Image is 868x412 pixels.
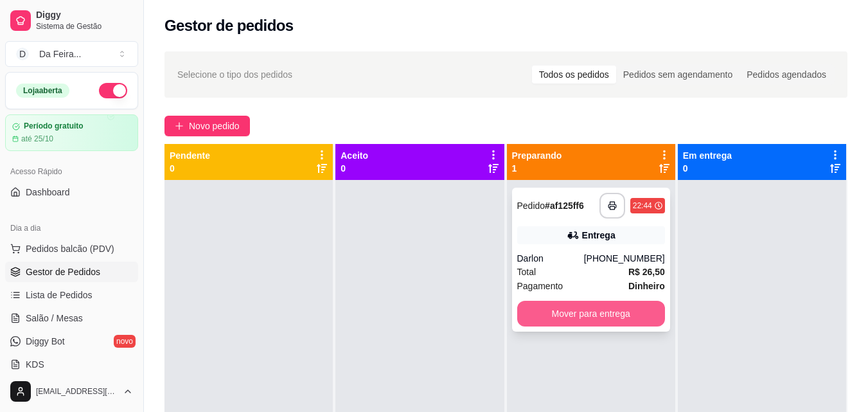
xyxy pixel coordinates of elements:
h2: Gestor de pedidos [164,15,294,36]
span: Dashboard [26,186,70,199]
div: Darlon [517,252,584,265]
button: Alterar Status [99,83,127,98]
div: Da Feira ... [39,48,81,60]
span: Pedidos balcão (PDV) [26,242,114,255]
span: Diggy Bot [26,335,65,348]
strong: R$ 26,50 [628,267,665,277]
a: Dashboard [5,182,138,202]
div: [PHONE_NUMBER] [584,252,665,265]
button: Novo pedido [164,116,250,136]
p: Pendente [170,149,210,162]
span: Pagamento [517,279,563,293]
div: Pedidos sem agendamento [616,66,740,84]
p: Preparando [512,149,562,162]
div: Loja aberta [16,84,69,98]
a: Salão / Mesas [5,308,138,328]
span: Salão / Mesas [26,312,83,325]
span: Gestor de Pedidos [26,265,100,278]
span: Total [517,265,536,279]
a: Período gratuitoaté 25/10 [5,114,138,151]
p: 0 [170,162,210,175]
a: KDS [5,354,138,375]
strong: # af125ff6 [545,201,584,211]
button: Select a team [5,41,138,67]
button: Mover para entrega [517,301,665,327]
span: Selecione o tipo dos pedidos [177,67,292,82]
span: Lista de Pedidos [26,289,93,301]
a: DiggySistema de Gestão [5,5,138,36]
span: [EMAIL_ADDRESS][DOMAIN_NAME] [36,386,118,397]
span: Novo pedido [189,119,240,133]
p: 0 [341,162,368,175]
div: Pedidos agendados [740,66,833,84]
p: 1 [512,162,562,175]
button: [EMAIL_ADDRESS][DOMAIN_NAME] [5,376,138,407]
article: Período gratuito [24,121,84,131]
span: Sistema de Gestão [36,21,133,31]
a: Lista de Pedidos [5,285,138,305]
span: D [16,48,29,60]
div: Todos os pedidos [532,66,616,84]
div: Acesso Rápido [5,161,138,182]
span: Pedido [517,201,545,211]
div: 22:44 [633,201,652,211]
div: Entrega [582,229,616,242]
span: Diggy [36,10,133,21]
p: Em entrega [683,149,732,162]
p: Aceito [341,149,368,162]
div: Dia a dia [5,218,138,238]
span: KDS [26,358,44,371]
strong: Dinheiro [628,281,665,291]
span: plus [175,121,184,130]
a: Diggy Botnovo [5,331,138,352]
button: Pedidos balcão (PDV) [5,238,138,259]
p: 0 [683,162,732,175]
a: Gestor de Pedidos [5,262,138,282]
article: até 25/10 [21,134,53,144]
